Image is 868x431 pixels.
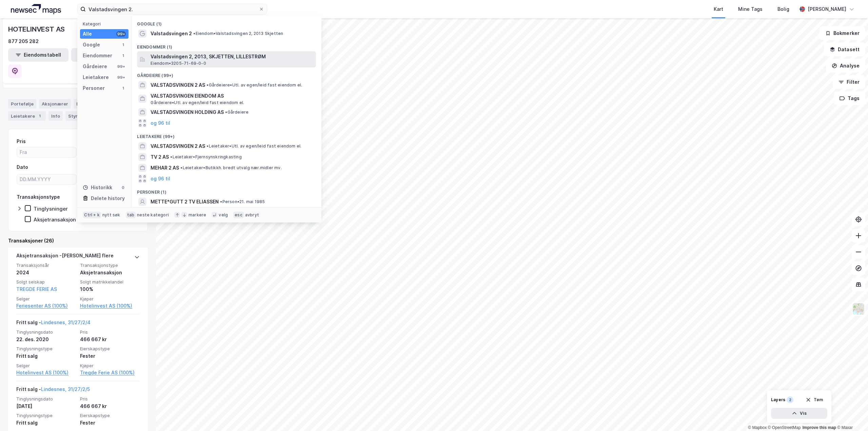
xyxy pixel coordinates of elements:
span: Selger [16,296,76,302]
a: Improve this map [803,425,836,430]
span: VALSTADSVINGEN 2 AS [151,142,205,150]
a: Lindesnes, 31/27/2/4 [41,319,91,325]
span: Pris [80,329,140,335]
div: Eiendommer (1) [132,39,321,51]
span: Tinglysningstype [16,413,76,418]
div: Fritt salg [16,352,76,360]
span: Eiendom • Valstadsvingen 2, 2013 Skjetten [193,31,283,36]
div: Bolig [777,5,789,13]
a: OpenStreetMap [768,425,801,430]
a: TREGDE FERIE AS [16,286,57,292]
button: Bokmerker [820,26,865,40]
div: esc [233,212,244,218]
div: Gårdeiere (99+) [132,67,321,80]
span: Pris [80,396,140,402]
span: Selger [16,363,76,369]
span: VALSTADSVINGEN HOLDING AS [151,108,224,116]
span: • [206,143,209,149]
div: Tinglysninger [34,205,68,212]
span: MEHAR 2 AS [151,164,179,172]
div: Eiendommer [74,99,115,109]
a: Tregde Ferie AS (100%) [80,369,140,377]
span: VALSTADSVINGEN 2 AS [151,81,205,89]
span: Transaksjonsår [16,262,76,268]
input: DD.MM.YYYY [17,174,76,184]
button: Vis [771,408,827,419]
div: Fritt salg - [16,385,90,396]
span: Solgt selskap [16,279,76,285]
div: velg [219,212,228,218]
span: Leietaker • Fjernsynskringkasting [170,154,241,160]
div: Styret [65,111,93,121]
div: 1 [120,42,126,47]
div: neste kategori [137,212,169,218]
span: Tinglysningsdato [16,396,76,402]
div: markere [189,212,206,218]
div: 466 667 kr [80,402,140,410]
div: 2 [787,396,793,403]
button: Datasett [824,43,865,56]
div: 466 667 kr [80,335,140,344]
div: Aksjonærer [39,99,71,109]
div: Aksjetransaksjon [80,269,140,277]
button: Analyse [826,59,865,73]
div: Leietakere [83,73,109,81]
span: Leietaker • Utl. av egen/leid fast eiendom el. [206,143,301,149]
span: Gårdeiere • Utl. av egen/leid fast eiendom el. [151,100,244,105]
div: [DATE] [16,402,76,410]
div: Personer (1) [132,184,321,196]
span: • [220,199,222,204]
button: og 96 til [151,175,170,183]
iframe: Chat Widget [834,398,868,431]
span: Eierskapstype [80,346,140,352]
div: Eiendommer [83,52,112,60]
div: 99+ [116,75,126,80]
div: 99+ [116,31,126,37]
div: Transaksjoner (26) [8,237,148,245]
div: HOTELINVEST AS [8,24,66,35]
div: 1 [120,53,126,58]
div: 1 [120,85,126,91]
a: Hotelinvest AS (100%) [80,302,140,310]
span: Eiendom • 3205-71-69-0-0 [151,61,206,66]
span: Person • 21. mai 1985 [220,199,265,204]
div: Layers [771,397,785,403]
img: Z [852,302,865,315]
div: 0 [120,185,126,190]
div: Transaksjonstype [17,193,60,201]
div: Fester [80,419,140,427]
button: og 96 til [151,119,170,127]
div: Leietakere (99+) [132,129,321,141]
a: Mapbox [748,425,767,430]
span: Solgt matrikkelandel [80,279,140,285]
a: Lindesnes, 31/27/2/5 [41,386,90,392]
span: Valstadsvingen 2 [151,30,192,38]
span: Kjøper [80,363,140,369]
button: Leietakertabell [71,48,132,62]
button: Eiendomstabell [8,48,68,62]
span: • [225,110,227,115]
div: Historikk [83,183,112,192]
span: Gårdeiere • Utl. av egen/leid fast eiendom el. [206,82,302,88]
div: Info [48,111,63,121]
div: 100% [80,285,140,293]
button: Tøm [801,394,827,405]
span: • [193,31,195,36]
div: Fester [80,352,140,360]
div: avbryt [245,212,259,218]
div: Leietakere [8,111,46,121]
span: VALSTADSVINGEN EIENDOM AS [151,92,313,100]
div: tab [126,212,136,218]
input: Fra [17,147,76,157]
span: Leietaker • Butikkh. bredt utvalg nær.midler mv. [180,165,281,171]
div: Dato [17,163,28,171]
div: Ctrl + k [83,212,101,218]
div: 99+ [116,64,126,69]
span: Tinglysningstype [16,346,76,352]
button: Tags [834,92,865,105]
span: Transaksjonstype [80,262,140,268]
div: Portefølje [8,99,36,109]
span: Tinglysningsdato [16,329,76,335]
span: • [206,82,209,87]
